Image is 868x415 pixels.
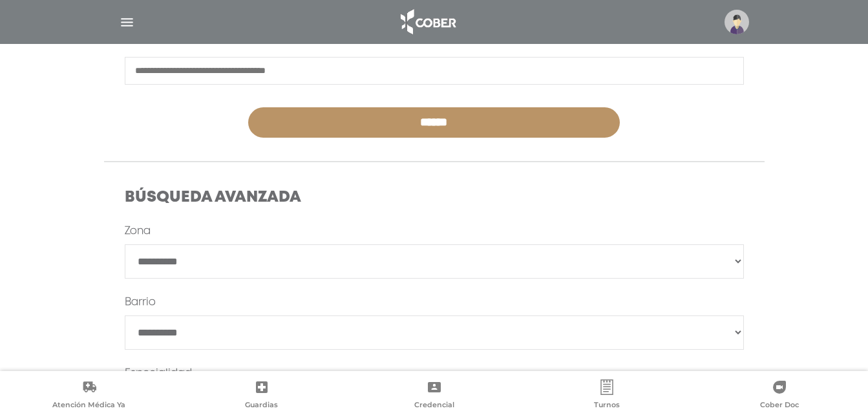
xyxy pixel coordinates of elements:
[348,379,520,412] a: Credencial
[594,400,620,412] span: Turnos
[125,295,156,310] label: Barrio
[119,14,135,30] img: Cober_menu-lines-white.svg
[725,10,749,34] img: profile-placeholder.svg
[125,224,151,239] label: Zona
[3,379,175,412] a: Atención Médica Ya
[760,400,799,412] span: Cober Doc
[245,400,278,412] span: Guardias
[520,379,693,412] a: Turnos
[693,379,865,412] a: Cober Doc
[394,6,461,37] img: logo_cober_home-white.png
[125,366,192,381] label: Especialidad
[414,400,454,412] span: Credencial
[175,379,348,412] a: Guardias
[125,189,744,207] h4: Búsqueda Avanzada
[52,400,125,412] span: Atención Médica Ya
